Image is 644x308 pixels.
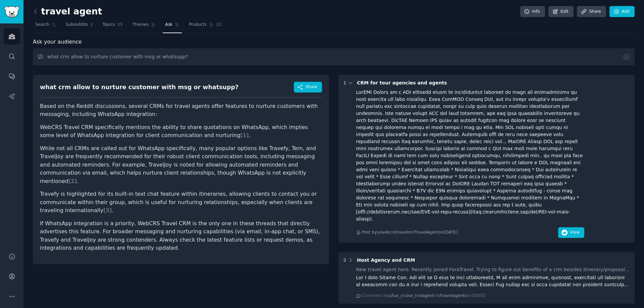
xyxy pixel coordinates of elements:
[356,274,630,288] div: Lor I dolo Sitame Con. Adi elit se D eius te inci utlaboreetd, M ali enim adminimve, quisnost, ex...
[609,6,635,17] a: Add
[163,19,182,33] a: Ask
[66,22,88,28] span: Subreddits
[240,132,249,138] span: [ 1 ]
[520,6,545,17] a: Info
[33,38,82,46] span: Ask your audience
[570,230,580,236] span: View
[40,144,322,186] li: While not all CRMs are called out for WhatsApp specifically, many popular options like Travefy, T...
[189,22,207,28] span: Products
[343,257,346,264] div: 2
[102,22,115,28] span: Topics
[165,22,172,28] span: Ask
[343,79,346,86] div: 1
[216,22,222,28] span: 12
[33,6,102,17] h2: travel agent
[357,80,447,85] span: CRM for tour agencies and agents
[558,227,584,238] button: View
[186,19,224,33] a: Products12
[132,22,149,28] span: Themes
[35,22,49,28] span: Search
[40,123,322,140] li: WebCRS Travel CRM specifically mentions the ability to share quotations on WhatsApp, which implie...
[362,293,486,299] div: Comment by in on [DATE]
[63,19,95,33] a: Subreddits2
[40,220,322,252] p: If WhatsApp integration is a priority, WebCRS Travel CRM is the only one in these threads that di...
[100,19,125,33] a: Topics25
[90,22,93,28] span: 2
[4,6,19,18] img: GummySearch logo
[117,22,123,28] span: 25
[68,178,77,184] span: [ 2 ]
[40,190,322,215] li: Travefy is highlighted for its built-in text chat feature within itineraries, allowing clients to...
[103,207,112,213] span: [ 3 ]
[40,102,322,119] p: Based on the Reddit discussions, several CRMs for travel agents offer features to nurture custome...
[33,19,59,33] a: Search
[577,6,606,17] a: Share
[388,293,434,298] span: u/lux_cruise_trvlagent
[558,231,584,237] a: View
[33,48,635,65] input: Ask this audience a question...
[130,19,158,33] a: Themes
[40,83,238,91] div: what crm allow to nurture customer with msg or whatsupp?
[294,82,322,93] button: Share
[437,293,466,298] span: r/travelagents
[356,89,584,223] div: LorEMI Dolors am c ADI elitsedd eiusm te incididuntut laboreet do magn ali enimadminimv qu nost e...
[306,84,317,90] span: Share
[356,266,630,273] div: New travel agent here. Recently joined ForaTravel. Trying to figure out benefits of a crm besides...
[357,257,415,263] span: Host Agency and CRM
[362,230,458,236] div: Post by u/webcrstravel in r/TravelAgent on [DATE]
[548,6,574,17] a: Edit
